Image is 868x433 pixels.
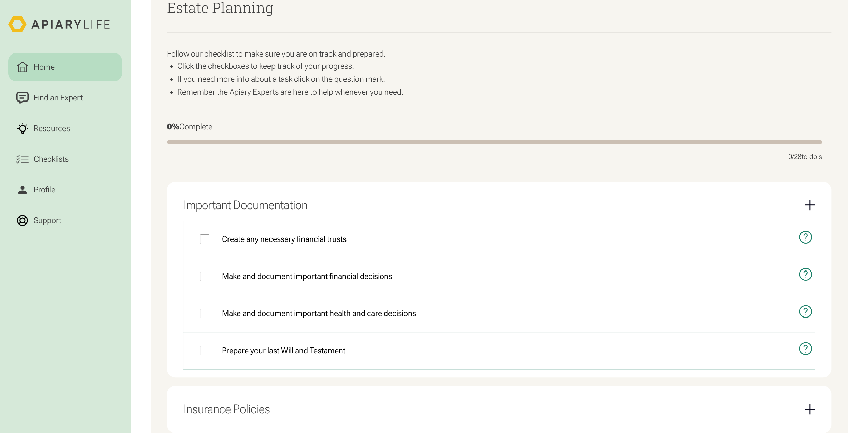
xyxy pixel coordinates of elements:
li: Click the checkboxes to keep track of your progress. [177,61,831,71]
div: Insurance Policies [183,402,270,417]
nav: Important Documentation [183,221,815,369]
span: 0% [167,122,179,132]
a: Checklists [8,145,122,173]
div: Resources [32,122,72,135]
a: Profile [8,175,122,204]
span: Make and document important health and care decisions [222,307,416,320]
div: Find an Expert [32,92,85,104]
span: 0 [788,153,792,161]
span: 28 [794,153,801,161]
a: Find an Expert [8,83,122,112]
div: Important Documentation [183,190,815,221]
a: Home [8,53,122,81]
input: Make and document important health and care decisions [200,309,210,319]
button: open modal [790,332,815,365]
input: Create any necessary financial trusts [200,234,210,244]
input: Make and document important financial decisions [200,272,210,281]
div: Complete [167,122,822,132]
button: open modal [790,258,815,291]
span: Create any necessary financial trusts [222,233,346,245]
div: Home [32,61,57,73]
a: Support [8,206,122,235]
div: Support [32,214,63,227]
div: Profile [32,184,57,196]
li: If you need more info about a task click on the question mark. [177,74,831,84]
button: open modal [790,221,815,253]
p: Follow our checklist to make sure you are on track and prepared. [167,49,831,59]
div: Insurance Policies [183,394,815,425]
input: Prepare your last Will and Testament [200,346,210,356]
span: Make and document important financial decisions [222,270,392,282]
a: Resources [8,114,122,143]
div: / to do's [788,152,822,161]
div: Important Documentation [183,198,308,213]
div: Checklists [32,153,71,165]
button: open modal [790,295,815,328]
li: Remember the Apiary Experts are here to help whenever you need. [177,87,831,97]
span: Prepare your last Will and Testament [222,344,345,357]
